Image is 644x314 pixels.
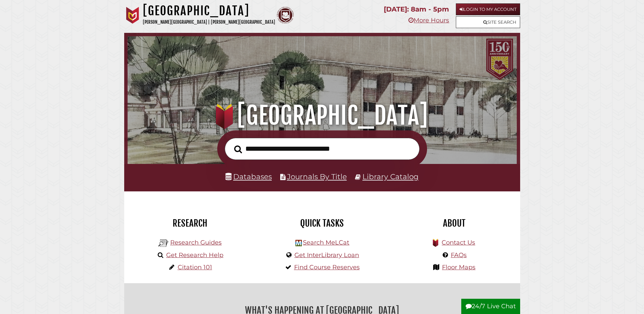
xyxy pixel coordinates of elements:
[277,7,294,24] img: Calvin Theological Seminary
[129,217,251,229] h2: Research
[451,251,467,259] a: FAQs
[294,264,360,271] a: Find Course Reserves
[143,3,275,18] h1: [GEOGRAPHIC_DATA]
[384,3,449,15] p: [DATE]: 8am - 5pm
[295,240,302,246] img: Hekman Library Logo
[442,239,475,246] a: Contact Us
[178,264,212,271] a: Citation 101
[294,251,359,259] a: Get InterLibrary Loan
[362,172,419,181] a: Library Catalog
[393,217,515,229] h2: About
[231,143,245,155] button: Search
[137,101,507,130] h1: [GEOGRAPHIC_DATA]
[143,18,275,26] p: [PERSON_NAME][GEOGRAPHIC_DATA] | [PERSON_NAME][GEOGRAPHIC_DATA]
[287,172,347,181] a: Journals By Title
[303,239,349,246] a: Search MeLCat
[124,7,141,24] img: Calvin University
[166,251,223,259] a: Get Research Help
[456,16,520,28] a: Site Search
[408,17,449,24] a: More Hours
[158,238,169,248] img: Hekman Library Logo
[234,145,242,153] i: Search
[261,217,383,229] h2: Quick Tasks
[442,264,475,271] a: Floor Maps
[456,3,520,15] a: Login to My Account
[225,172,272,181] a: Databases
[170,239,222,246] a: Research Guides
